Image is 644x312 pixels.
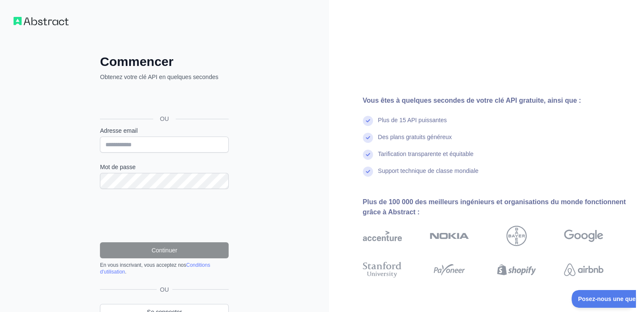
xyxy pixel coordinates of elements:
[125,269,126,275] font: .
[100,127,138,134] font: Adresse email
[100,55,173,68] font: Commencer
[506,226,527,246] img: Bayer
[497,260,536,279] img: Shopify
[96,90,231,109] iframe: Bouton "Se connecter avec Google"
[378,151,474,157] font: Tarification transparente et équitable
[363,133,373,143] img: coche
[378,134,452,140] font: Des plans gratuits généreux
[14,17,69,25] img: Flux de travail
[160,286,169,293] font: OU
[100,262,186,268] font: En vous inscrivant, vous acceptez nos
[160,115,169,122] font: OU
[378,167,478,174] font: Support technique de classe mondiale
[363,97,581,104] font: Vous êtes à quelques secondes de votre clé API gratuite, ainsi que :
[363,260,402,279] img: université de Stanford
[564,226,603,246] img: Google
[431,260,468,279] img: Payoneer
[6,5,78,12] font: Posez-nous une question
[363,226,402,246] img: accenture
[100,199,229,232] iframe: reCAPTCHA
[430,226,469,246] img: Nokia
[363,150,373,160] img: coche
[100,242,229,258] button: Continuer
[100,74,218,80] font: Obtenez votre clé API en quelques secondes
[152,247,177,254] font: Continuer
[378,117,447,123] font: Plus de 15 API puissantes
[100,164,135,170] font: Mot de passe
[363,198,626,216] font: Plus de 100 000 des meilleurs ingénieurs et organisations du monde fonctionnent grâce à Abstract :
[363,167,373,177] img: coche
[363,116,373,126] img: coche
[100,262,210,275] a: Conditions d'utilisation
[564,260,603,279] img: Airbnb
[572,290,636,308] iframe: Basculer le support client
